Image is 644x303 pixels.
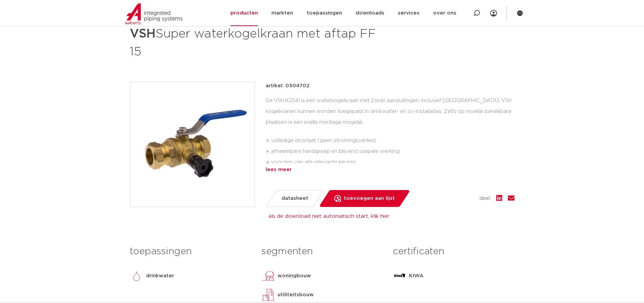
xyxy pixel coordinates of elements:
[278,272,311,280] p: woningbouw
[479,194,491,203] span: deel:
[266,166,515,174] div: lees meer
[271,146,515,157] li: afneembare handgreep en blijvend soepele werking
[409,272,424,280] p: KIWA
[261,269,275,283] img: woningbouw
[146,272,174,280] p: drinkwater
[271,135,515,146] li: volledige doorlaat (geen stromingsverlies)
[271,157,515,168] li: voorzien van alle relevante keuren
[130,28,156,40] strong: VSH
[393,245,514,258] h3: certificaten
[344,193,395,204] span: toevoegen aan lijst
[261,288,275,302] img: utiliteitsbouw
[268,214,389,219] a: als de download niet automatisch start, klik hier
[130,24,384,60] h1: Super waterkogelkraan met aftap FF 15
[490,6,497,21] div: my IPS
[265,190,324,207] a: datasheet
[278,291,314,299] p: utiliteitsbouw
[266,95,515,163] div: De VSH K2341 is een waterkogelkraan met 2 knel aansluitingen, inclusief [GEOGRAPHIC_DATA]. VSH ko...
[393,269,406,283] img: KIWA
[282,193,308,204] span: datasheet
[261,245,383,258] h3: segmenten
[130,82,255,207] img: Product Image for VSH Super waterkogelkraan met aftap FF 15
[130,245,251,258] h3: toepassingen
[130,269,143,283] img: drinkwater
[266,82,310,90] p: artikel: 0504702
